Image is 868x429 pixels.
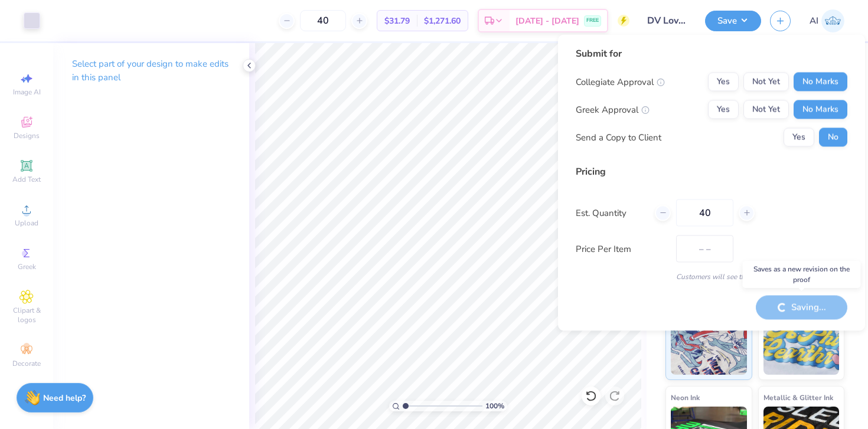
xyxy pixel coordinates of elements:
[638,9,696,32] input: Untitled Design
[743,100,789,119] button: Not Yet
[743,73,789,91] button: Not Yet
[676,199,733,227] input: – –
[13,87,41,97] span: Image AI
[43,392,86,404] strong: Need help?
[14,131,40,140] span: Designs
[810,9,844,32] a: AI
[794,73,847,91] button: No Marks
[300,10,346,31] input: – –
[794,100,847,119] button: No Marks
[12,359,41,368] span: Decorate
[763,316,840,375] img: Puff Ink
[821,9,844,32] img: Ananya Iyengar
[576,271,847,282] div: Customers will see this price on HQ.
[576,206,646,220] label: Est. Quantity
[705,11,761,31] button: Save
[485,401,504,411] span: 100 %
[576,130,661,144] div: Send a Copy to Client
[784,128,814,147] button: Yes
[424,15,461,27] span: $1,271.60
[6,306,47,325] span: Clipart & logos
[576,242,667,256] label: Price Per Item
[671,316,747,375] img: Standard
[384,15,410,27] span: $31.79
[763,391,833,404] span: Metallic & Glitter Ink
[671,391,700,404] span: Neon Ink
[18,262,36,271] span: Greek
[576,165,847,179] div: Pricing
[515,15,579,27] span: [DATE] - [DATE]
[576,47,847,61] div: Submit for
[576,103,650,116] div: Greek Approval
[72,57,230,84] p: Select part of your design to make edits in this panel
[819,128,847,147] button: No
[810,14,818,28] span: AI
[708,100,739,119] button: Yes
[15,218,38,228] span: Upload
[12,175,41,184] span: Add Text
[743,261,861,288] div: Saves as a new revision on the proof
[586,17,599,25] span: FREE
[576,75,665,89] div: Collegiate Approval
[708,73,739,91] button: Yes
